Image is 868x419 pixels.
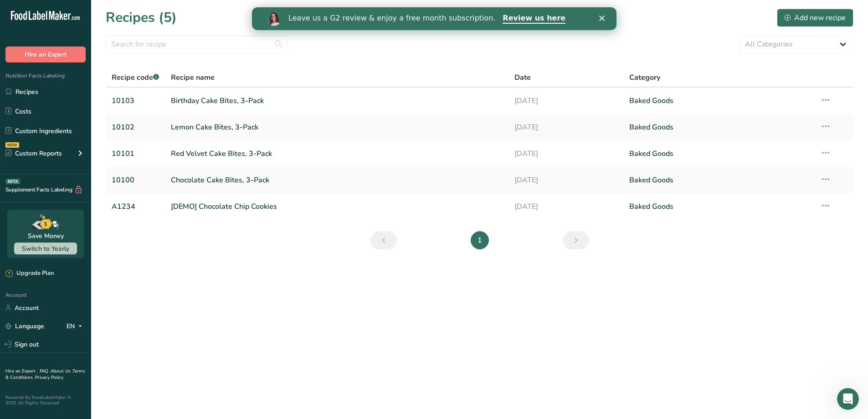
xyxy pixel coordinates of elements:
[171,72,215,83] span: Recipe name
[35,374,63,381] a: Privacy Policy
[5,368,85,381] a: Terms & Conditions .
[837,388,859,410] iframe: Intercom live chat
[629,118,809,137] a: Baked Goods
[5,368,38,374] a: Hire an Expert .
[563,231,589,249] a: Next page
[370,231,397,249] a: Previous page
[28,231,64,241] div: Save Money
[629,91,809,110] a: Baked Goods
[171,118,504,137] a: Lemon Cake Bites, 3-Pack
[514,197,618,216] a: [DATE]
[112,171,160,190] a: 10100
[5,149,62,158] div: Custom Reports
[171,197,504,216] a: [DEMO] Chocolate Chip Cookies
[629,171,809,190] a: Baked Goods
[5,395,86,406] div: Powered By FoodLabelMaker © 2025 All Rights Reserved
[112,72,159,83] span: Recipe code
[106,35,288,53] input: Search for recipe
[629,197,809,216] a: Baked Goods
[252,7,616,30] iframe: Intercom live chat banner
[5,269,54,278] div: Upgrade Plan
[347,8,356,14] div: Close
[514,118,618,137] a: [DATE]
[67,321,86,331] div: EN
[5,142,19,148] div: NEW
[785,12,846,23] div: Add new recipe
[171,171,504,190] a: Chocolate Cake Bites, 3-Pack
[40,368,51,374] a: FAQ .
[112,197,160,216] a: A1234
[14,243,77,254] button: Switch to Yearly
[112,144,160,163] a: 10101
[22,244,69,253] span: Switch to Yearly
[5,318,44,334] a: Language
[5,47,86,62] button: Hire an Expert
[112,91,160,110] a: 10103
[514,171,618,190] a: [DATE]
[629,144,809,163] a: Baked Goods
[777,9,853,27] button: Add new recipe
[6,179,20,184] div: BETA
[106,7,177,28] h1: Recipes (5)
[112,118,160,137] a: 10102
[171,144,504,163] a: Red Velvet Cake Bites, 3-Pack
[514,91,618,110] a: [DATE]
[629,72,660,83] span: Category
[514,72,531,83] span: Date
[514,144,618,163] a: [DATE]
[51,368,72,374] a: About Us .
[171,91,504,110] a: Birthday Cake Bites, 3-Pack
